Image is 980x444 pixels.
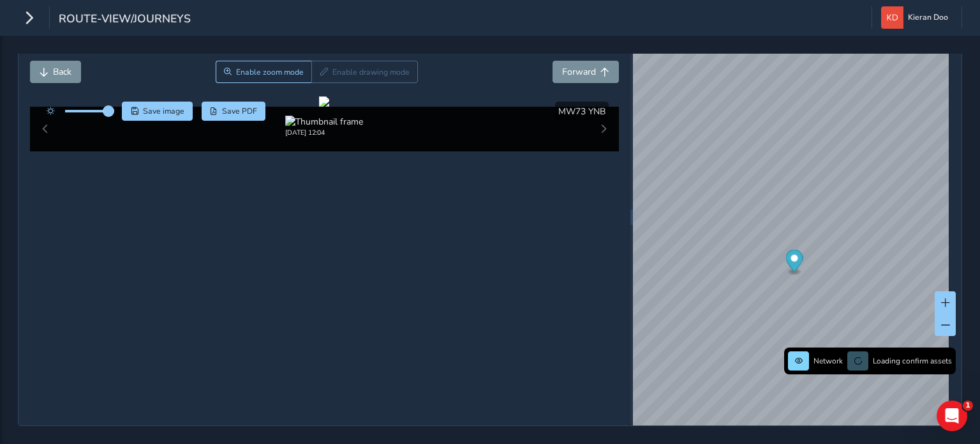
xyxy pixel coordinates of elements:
span: Forward [562,66,596,78]
img: diamond-layout [881,6,903,29]
img: Thumbnail frame [285,116,363,128]
button: PDF [202,102,266,121]
span: Back [53,66,71,78]
span: Enable zoom mode [236,67,304,77]
button: Forward [553,61,619,83]
span: Network [813,356,843,366]
span: Kieran Doo [908,6,948,29]
button: Back [30,61,81,83]
span: MW73 YNB [558,105,605,118]
span: Save PDF [222,106,257,116]
div: Map marker [785,250,803,276]
span: route-view/journeys [59,11,191,29]
span: Save image [143,106,184,116]
button: Save [122,102,193,121]
button: Kieran Doo [881,6,953,29]
span: Loading confirm assets [873,356,952,366]
span: 1 [963,401,973,411]
button: Zoom [216,61,312,83]
iframe: Intercom live chat [937,401,967,431]
div: [DATE] 12:04 [285,128,363,137]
